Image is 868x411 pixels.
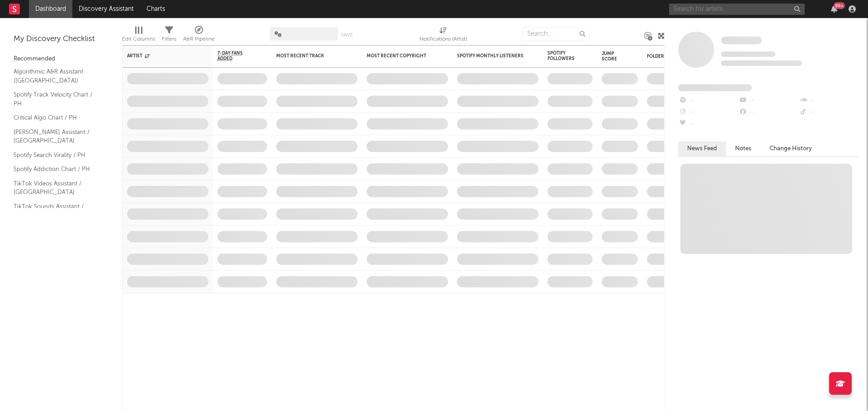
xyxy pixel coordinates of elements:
[14,113,99,123] a: Critical Algo Chart / PH
[183,23,215,49] div: A&R Pipeline
[678,106,738,118] div: --
[738,106,798,118] div: --
[799,95,859,106] div: --
[341,32,353,37] button: Save
[721,51,775,57] span: Tracking Since: [DATE]
[831,5,837,13] button: 99+
[14,67,99,85] a: Algorithmic A&R Assistant ([GEOGRAPHIC_DATA])
[678,141,726,156] button: News Feed
[799,106,859,118] div: --
[602,51,624,62] div: Jump Score
[14,164,99,174] a: Spotify Addiction Chart / PH
[14,127,99,146] a: [PERSON_NAME] Assistant / [GEOGRAPHIC_DATA]
[122,23,155,49] div: Edit Columns
[276,53,344,59] div: Most Recent Track
[678,118,738,130] div: --
[162,23,176,49] div: Filters
[14,34,108,45] div: My Discovery Checklist
[127,53,195,59] div: Artist
[457,53,525,59] div: Spotify Monthly Listeners
[522,27,590,41] input: Search...
[14,150,99,160] a: Spotify Search Virality / PH
[14,179,99,197] a: TikTok Videos Assistant / [GEOGRAPHIC_DATA]
[738,95,798,106] div: --
[14,54,108,65] div: Recommended
[367,53,434,59] div: Most Recent Copyright
[183,34,215,45] div: A&R Pipeline
[420,23,467,49] div: Notifications (Artist)
[678,95,738,106] div: --
[14,202,99,220] a: TikTok Sounds Assistant / [GEOGRAPHIC_DATA]
[217,51,254,61] span: 7-Day Fans Added
[721,60,802,66] span: 0 fans last week
[122,34,155,45] div: Edit Columns
[669,4,805,15] input: Search for artists
[162,34,176,45] div: Filters
[678,84,752,91] span: Fans Added by Platform
[721,36,762,45] a: Some Artist
[721,37,762,44] span: Some Artist
[547,51,579,61] div: Spotify Followers
[420,34,467,45] div: Notifications (Artist)
[647,54,715,59] div: Folders
[834,2,845,9] div: 99 +
[14,90,99,108] a: Spotify Track Velocity Chart / PH
[726,141,760,156] button: Notes
[760,141,821,156] button: Change History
